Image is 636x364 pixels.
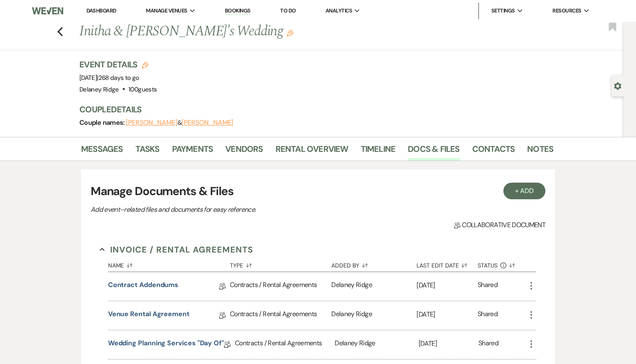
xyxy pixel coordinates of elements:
[419,338,478,349] p: [DATE]
[79,74,139,82] span: [DATE]
[108,309,190,322] a: Venue Rental Agreement
[108,338,224,351] a: Wedding Planning Services "Day Of"
[280,7,296,14] a: To Do
[276,142,348,161] a: Rental Overview
[331,272,417,301] div: Delaney Ridge
[478,309,498,322] div: Shared
[136,142,160,161] a: Tasks
[91,183,545,200] h3: Manage Documents & Files
[230,301,331,330] div: Contracts / Rental Agreements
[108,256,230,272] button: Name
[331,301,417,330] div: Delaney Ridge
[230,272,331,301] div: Contracts / Rental Agreements
[614,82,621,89] button: Open lead details
[99,74,139,82] span: 268 days to go
[325,7,352,15] span: Analytics
[126,119,233,127] span: &
[108,280,179,293] a: Contract Addendums
[478,338,498,351] div: Shared
[86,7,116,14] a: Dashboard
[172,142,213,161] a: Payments
[472,142,515,161] a: Contacts
[81,142,123,161] a: Messages
[225,7,251,15] a: Bookings
[91,204,382,215] p: Add event–related files and documents for easy reference.
[182,119,233,126] button: [PERSON_NAME]
[552,7,581,15] span: Resources
[287,29,293,37] button: Edit
[100,243,253,256] button: Invoice / Rental Agreements
[335,330,419,359] div: Delaney Ridge
[478,262,498,268] span: Status
[417,256,478,272] button: Last Edit Date
[32,2,63,20] img: Weven Logo
[417,280,478,291] p: [DATE]
[478,280,498,293] div: Shared
[225,142,263,161] a: Vendors
[417,309,478,320] p: [DATE]
[79,118,126,127] span: Couple names:
[97,74,139,82] span: |
[79,85,119,94] span: Delaney Ridge
[79,59,157,70] h3: Event Details
[128,85,157,94] span: 100 guests
[235,330,335,359] div: Contracts / Rental Agreements
[146,7,187,15] span: Manage Venues
[79,104,545,115] h3: Couple Details
[503,183,546,199] button: + Add
[408,142,459,161] a: Docs & Files
[478,256,526,272] button: Status
[491,7,515,15] span: Settings
[361,142,396,161] a: Timeline
[79,22,452,42] h1: Initha & [PERSON_NAME]'s Wedding
[126,119,177,126] button: [PERSON_NAME]
[527,142,553,161] a: Notes
[230,256,331,272] button: Type
[331,256,417,272] button: Added By
[454,220,545,230] span: Collaborative document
